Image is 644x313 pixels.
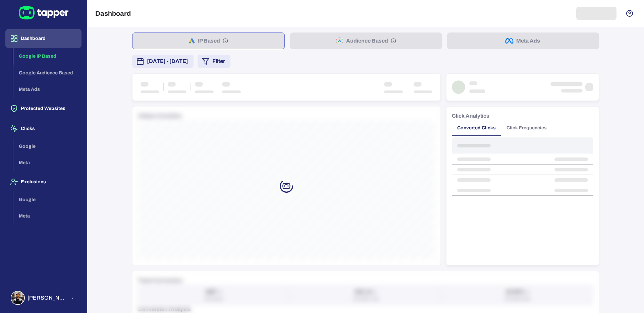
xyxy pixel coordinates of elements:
button: Filter [198,55,230,68]
button: Converted Clicks [452,120,501,136]
button: Clicks [5,119,82,138]
span: [DATE] - [DATE] [147,57,188,65]
span: [PERSON_NAME] [PERSON_NAME] [28,295,67,301]
h5: Dashboard [95,9,131,17]
button: Exclusions [5,173,82,191]
button: Click Frequencies [501,120,552,136]
button: Syed Zaidi[PERSON_NAME] [PERSON_NAME] [5,288,82,308]
a: Dashboard [5,35,82,41]
button: Protected Websites [5,99,82,118]
button: Dashboard [5,29,82,48]
img: Syed Zaidi [11,292,24,304]
a: Clicks [5,125,82,131]
a: Exclusions [5,179,82,184]
h6: Click Analytics [452,112,489,120]
button: [DATE] - [DATE] [132,55,194,68]
a: Protected Websites [5,105,82,111]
